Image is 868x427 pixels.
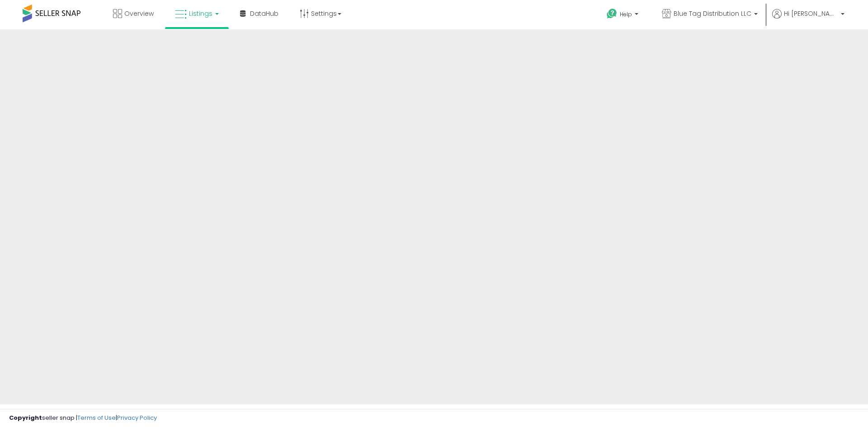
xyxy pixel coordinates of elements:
[772,9,844,29] a: Hi [PERSON_NAME]
[620,10,632,18] span: Help
[124,9,154,18] span: Overview
[674,9,751,18] span: Blue Tag Distribution LLC
[250,9,278,18] span: DataHub
[599,1,647,29] a: Help
[606,8,618,19] i: Get Help
[189,9,212,18] span: Listings
[784,9,838,18] span: Hi [PERSON_NAME]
